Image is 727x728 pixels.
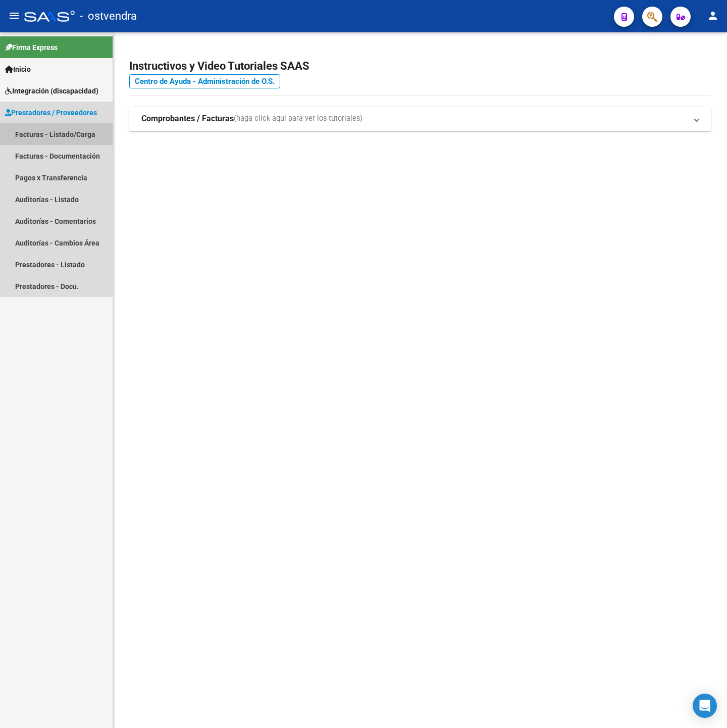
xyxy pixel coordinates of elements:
[5,107,97,118] span: Prestadores / Proveedores
[80,5,137,27] span: - ostvendra
[5,42,58,53] span: Firma Express
[707,10,719,22] mat-icon: person
[5,64,31,75] span: Inicio
[234,113,362,124] span: (haga click aquí para ver los tutoriales)
[129,107,711,131] mat-expansion-panel-header: Comprobantes / Facturas(haga click aquí para ver los tutoriales)
[129,74,280,88] a: Centro de Ayuda - Administración de O.S.
[693,694,717,718] div: Open Intercom Messenger
[8,10,20,22] mat-icon: menu
[5,85,98,96] span: Integración (discapacidad)
[129,57,711,76] h2: Instructivos y Video Tutoriales SAAS
[141,113,234,124] strong: Comprobantes / Facturas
